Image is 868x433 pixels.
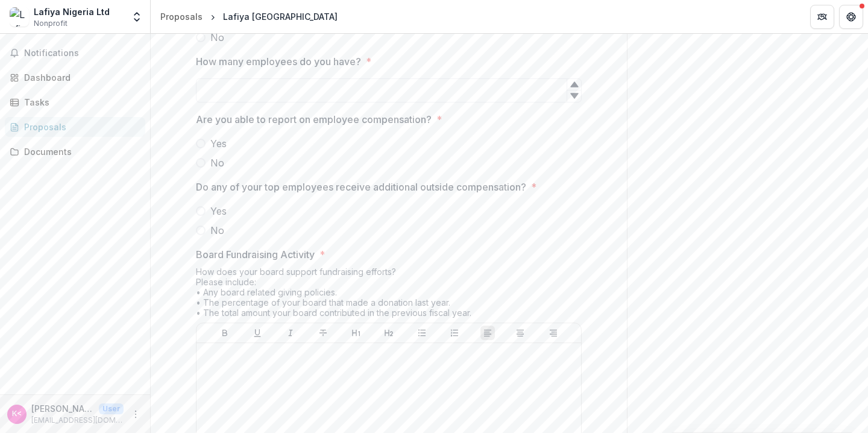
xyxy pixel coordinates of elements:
button: Underline [250,326,265,340]
nav: breadcrumb [156,8,342,25]
button: Heading 2 [382,326,396,340]
p: Do any of your top employees receive additional outside compensation? [196,180,526,194]
span: Notifications [24,48,140,58]
div: Lafiya Nigeria Ltd [34,5,110,18]
button: Ordered List [447,326,462,340]
button: Heading 1 [349,326,363,340]
span: Nonprofit [34,18,68,29]
p: User [99,403,124,414]
a: Tasks [5,92,145,112]
button: Notifications [5,43,145,63]
span: Yes [210,204,227,218]
div: Lafiya [GEOGRAPHIC_DATA] [223,10,338,23]
span: Yes [210,136,227,151]
button: Open entity switcher [128,5,145,29]
span: No [210,30,224,45]
a: Dashboard [5,68,145,87]
a: Proposals [156,8,207,25]
div: How does your board support fundraising efforts? Please include: • Any board related giving polic... [196,267,582,323]
div: Dashboard [24,71,136,84]
p: [EMAIL_ADDRESS][DOMAIN_NAME] [31,415,124,426]
p: [PERSON_NAME] <[PERSON_NAME][EMAIL_ADDRESS][DOMAIN_NAME]> [31,402,94,415]
div: Proposals [160,10,203,23]
button: Align Center [513,326,527,340]
div: Documents [24,145,136,158]
button: Bullet List [415,326,429,340]
a: Documents [5,142,145,162]
button: Align Left [480,326,495,340]
p: Board Fundraising Activity [196,247,315,262]
span: No [210,223,224,238]
a: Proposals [5,117,145,137]
p: Are you able to report on employee compensation? [196,112,432,127]
button: Get Help [839,5,863,29]
button: Italicize [283,326,298,340]
button: Partners [810,5,834,29]
button: More [128,407,143,422]
p: How many employees do you have? [196,54,361,69]
button: Align Right [546,326,561,340]
img: Lafiya Nigeria Ltd [10,7,29,27]
button: Strike [316,326,330,340]
div: Klau Chmielowska <klau.chmielowska@lafiyanigeria.org> [12,410,22,418]
span: No [210,156,224,170]
div: Proposals [24,121,136,133]
div: Tasks [24,96,136,109]
button: Bold [218,326,232,340]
